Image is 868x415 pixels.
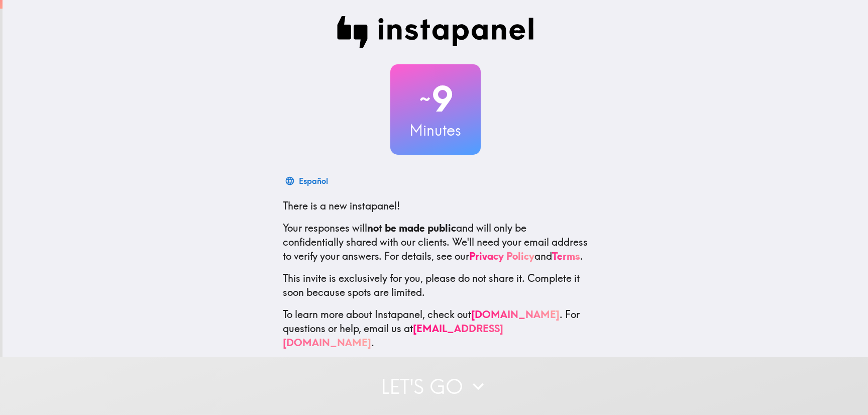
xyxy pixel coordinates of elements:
img: Instapanel [337,16,534,48]
button: Español [283,171,332,191]
a: Terms [552,250,580,262]
a: Privacy Policy [469,250,534,262]
h3: Minutes [390,120,481,141]
div: Español [299,174,328,188]
p: This invite is exclusively for you, please do not share it. Complete it soon because spots are li... [283,271,588,299]
h2: 9 [390,78,481,120]
p: To learn more about Instapanel, check out . For questions or help, email us at . [283,307,588,350]
span: ~ [418,84,432,114]
b: not be made public [367,222,456,234]
span: There is a new instapanel! [283,199,400,212]
a: [EMAIL_ADDRESS][DOMAIN_NAME] [283,322,503,349]
a: [DOMAIN_NAME] [471,308,560,321]
p: Your responses will and will only be confidentially shared with our clients. We'll need your emai... [283,221,588,263]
